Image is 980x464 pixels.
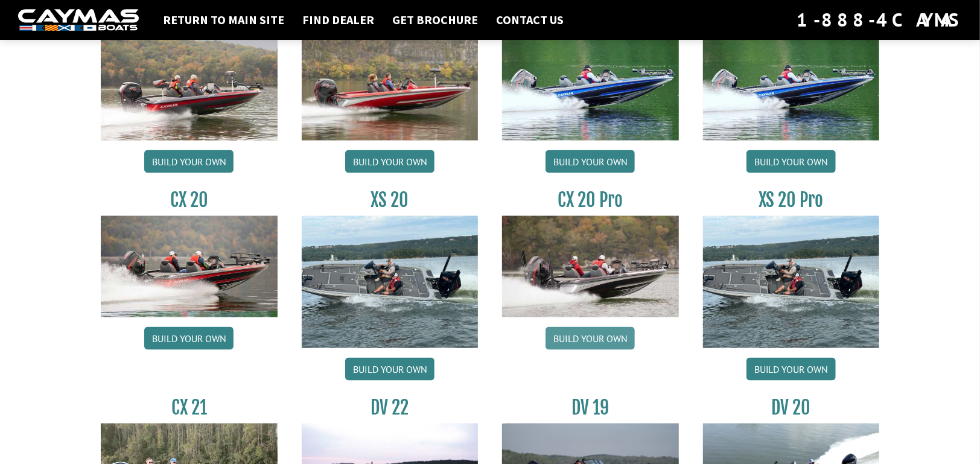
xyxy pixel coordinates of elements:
[703,39,880,140] img: CX19_thumbnail.jpg
[101,216,278,317] img: CX-20_thumbnail.jpg
[302,39,479,140] img: CX-18SS_thumbnail.jpg
[746,150,836,173] a: Build your own
[502,216,679,317] img: CX-20Pro_thumbnail.jpg
[490,12,570,28] a: Contact Us
[157,12,290,28] a: Return to main site
[18,9,139,31] img: white-logo-c9c8dbefe5ff5ceceb0f0178aa75bf4bb51f6bca0971e226c86eb53dfe498488.png
[302,396,479,419] h3: DV 22
[703,396,880,419] h3: DV 20
[302,189,479,211] h3: XS 20
[345,358,434,381] a: Build your own
[546,327,635,350] a: Build your own
[101,39,278,140] img: CX-18S_thumbnail.jpg
[546,150,635,173] a: Build your own
[797,7,962,33] div: 1-888-4CAYMAS
[502,39,679,140] img: CX19_thumbnail.jpg
[345,150,434,173] a: Build your own
[502,396,679,419] h3: DV 19
[302,216,479,348] img: XS_20_resized.jpg
[144,150,234,173] a: Build your own
[101,396,278,419] h3: CX 21
[502,189,679,211] h3: CX 20 Pro
[386,12,484,28] a: Get Brochure
[144,327,234,350] a: Build your own
[296,12,380,28] a: Find Dealer
[101,189,278,211] h3: CX 20
[703,189,880,211] h3: XS 20 Pro
[703,216,880,348] img: XS_20_resized.jpg
[746,358,836,381] a: Build your own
